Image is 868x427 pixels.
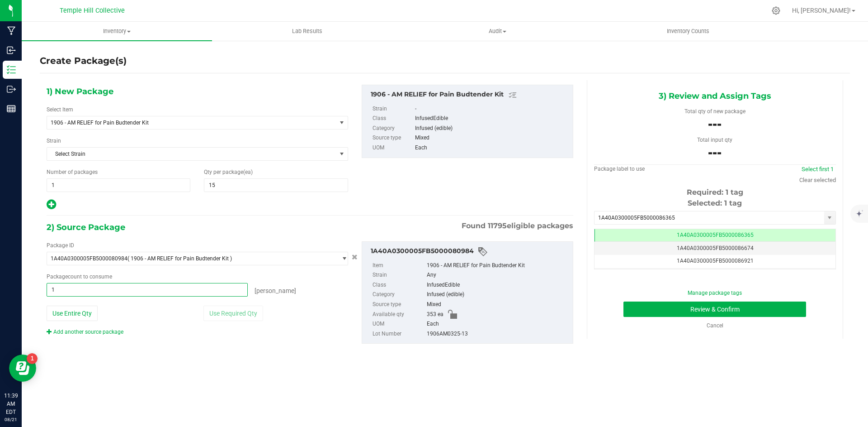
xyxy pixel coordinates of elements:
span: Package ID [47,242,74,249]
button: Use Entire Qty [47,306,98,321]
label: Lot Number [373,329,425,339]
span: --- [708,117,722,131]
label: Category [373,290,425,300]
label: Available qty [373,310,425,320]
span: Package label to use [594,166,645,172]
span: Lab Results [280,27,335,35]
span: Package to consume [47,273,112,280]
iframe: Resource center unread badge [27,353,38,364]
span: 1A40A0300005FB5000086365 [677,232,754,238]
div: Mixed [427,300,568,310]
p: 11:39 AM EDT [4,392,18,416]
span: ( 1906 - AM RELIEF for Pain Budtender Kit ) [127,255,232,262]
span: Audit [403,27,592,35]
div: Each [415,143,568,153]
div: Manage settings [770,6,782,15]
label: Class [373,280,425,290]
label: Select Item [47,106,73,114]
a: Manage package tags [688,290,742,296]
div: 1906AM0325-13 [427,329,568,339]
div: Each [427,319,568,329]
span: 1) New Package [47,85,113,98]
div: Mixed [415,133,568,143]
span: (ea) [243,169,253,175]
h4: Create Package(s) [40,54,127,67]
span: count [68,273,82,280]
span: Found eligible packages [462,221,573,231]
a: Lab Results [212,22,402,41]
div: Infused (edible) [427,290,568,300]
inline-svg: Inbound [7,46,16,55]
span: 353 ea [427,310,443,320]
span: select [336,252,348,265]
label: Class [373,114,413,124]
a: Inventory Counts [593,22,783,41]
label: Item [373,261,425,271]
span: Select Strain [47,148,336,160]
span: Total input qty [697,137,732,143]
div: Infused (edible) [415,124,568,134]
span: Qty per package [204,169,253,175]
span: Hi, [PERSON_NAME]! [792,7,851,14]
button: Use Required Qty [203,306,263,321]
span: 2) Source Package [47,221,125,234]
inline-svg: Inventory [7,65,16,74]
input: 15 [204,179,347,192]
inline-svg: Manufacturing [7,26,16,35]
span: Add new output [47,203,56,210]
span: Required: 1 tag [687,188,743,197]
inline-svg: Reports [7,104,16,113]
input: Starting tag number [594,211,824,224]
label: Strain [373,270,425,280]
span: 1A40A0300005FB5000086921 [677,258,754,264]
div: 1A40A0300005FB5000080984 [371,246,568,257]
iframe: Resource center [9,355,36,382]
span: 1A40A0300005FB5000086674 [677,245,754,251]
div: InfusedEdible [415,114,568,124]
button: Cancel button [349,251,360,264]
span: 1906 - AM RELIEF for Pain Budtender Kit [51,120,321,126]
span: Total qty of new package [684,108,745,115]
span: 11795 [488,221,507,230]
span: Temple Hill Collective [60,7,125,14]
div: 1906 - AM RELIEF for Pain Budtender Kit [371,90,568,101]
label: UOM [373,319,425,329]
a: Add another source package [47,329,123,335]
span: Inventory [22,27,212,35]
a: Clear selected [799,177,836,183]
a: Inventory [22,22,212,41]
inline-svg: Outbound [7,85,16,94]
label: Strain [47,137,61,145]
span: --- [708,145,722,160]
label: Source type [373,133,413,143]
label: UOM [373,143,413,153]
span: Inventory Counts [655,27,722,35]
span: 3) Review and Assign Tags [659,89,771,103]
a: Cancel [707,322,723,329]
label: Category [373,124,413,134]
a: Select first 1 [802,166,834,173]
span: select [336,116,348,129]
a: Audit [402,22,593,41]
span: 1A40A0300005FB5000080984 [51,255,127,262]
span: select [824,211,835,224]
span: select [336,148,348,160]
label: Strain [373,104,413,114]
span: [PERSON_NAME] [255,287,296,294]
label: Source type [373,300,425,310]
p: 08/21 [4,416,18,423]
div: 1906 - AM RELIEF for Pain Budtender Kit [427,261,568,271]
div: InfusedEdible [427,280,568,290]
span: Selected: 1 tag [688,199,742,207]
input: 1 [47,179,190,192]
span: Number of packages [47,169,98,175]
button: Review & Confirm [623,302,806,317]
div: Any [427,270,568,280]
div: - [415,104,568,114]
